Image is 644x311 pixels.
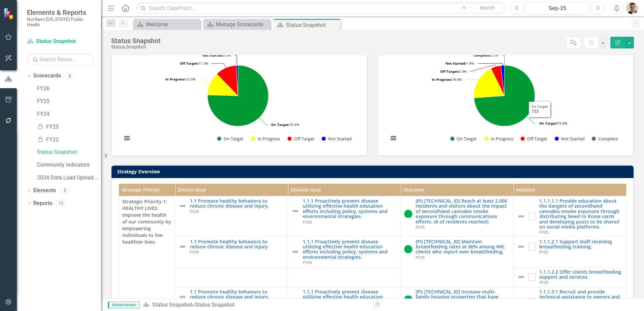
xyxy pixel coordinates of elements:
[416,198,510,224] a: (PI) [TECHNICAL_ID] Reach at least 2,000 residents and visitors about the impact of secondhand ca...
[119,48,357,149] svg: Interactive chart
[180,61,198,66] tspan: Off Target:
[389,134,398,143] button: View chart menu, Chart
[175,237,288,267] td: Double-Click to Edit Right Click for Context Menu
[401,237,514,287] td: Double-Click to Edit Right Click for Context Menu
[303,289,397,310] a: 1.1.1 Proactively prevent disease utilizing effective health education efforts including policy, ...
[446,61,474,66] text: 1.9%
[271,122,299,127] text: 75.5%
[471,3,504,13] button: Search
[179,202,187,210] img: Not Defined
[491,66,505,96] path: Off Target, 11.
[416,289,510,305] a: (PI) [TECHNICAL_ID] Increase multi-family housing properties that have smoke free policies by at ...
[37,136,101,144] a: FY22
[37,98,101,105] a: FY25
[288,136,314,142] button: Show Off Target
[539,121,557,126] tspan: On Target:
[165,77,195,81] text: 12.3%
[598,136,618,142] text: Complete
[539,121,567,126] text: 73.9%
[111,37,161,44] div: Status Snapshot
[440,69,459,74] tspan: Off Target:
[626,2,638,14] img: Mike Escobar
[111,44,161,49] div: Status Snapshot
[56,200,66,206] div: 15
[539,269,623,280] a: 1.1.1.2.2 Offer clients breastfeeding support and services.
[146,20,199,29] div: Welcome
[525,2,590,14] button: Sep-25
[217,65,238,96] path: Off Target, 12.
[202,53,223,58] tspan: Not Started:
[122,134,132,143] button: View chart menu, Chart
[33,72,61,80] a: Scorecards
[195,302,234,308] div: Status Snapshot
[480,5,494,10] span: Search
[64,73,75,79] div: 8
[539,229,548,235] span: FY25
[517,298,525,306] img: Not Defined
[175,196,288,237] td: Double-Click to Edit Right Click for Context Menu
[539,289,623,310] a: 1.1.1.3.1 Recruit and provide technical assistance to owners and managers of multi-unit housing p...
[474,53,498,58] text: 0.0%
[3,8,15,20] img: ClearPoint Strategy
[514,237,626,267] td: Double-Click to Edit Right Click for Context Menu
[404,245,412,253] img: On Target
[119,48,360,149] div: Chart. Highcharts interactive chart.
[236,65,238,96] path: Not Started, 1.
[190,289,284,300] a: 1.1 Promote healthy behaviors to reduce chronic disease and injury.
[404,210,412,218] img: On Target
[521,136,547,142] button: Show Off Target
[180,61,208,66] text: 11.3%
[27,16,94,28] small: Northern [US_STATE] Public Health
[179,243,187,251] img: Not Defined
[303,198,397,219] a: 1.1.1 Proactively prevent disease utilizing effective health education efforts including policy, ...
[37,110,101,118] a: FY24
[539,249,548,254] span: FY25
[33,187,56,195] a: Elements
[514,267,626,287] td: Double-Click to Edit Right Click for Context Menu
[207,74,238,96] path: In Progress, 13.
[432,77,462,82] text: 18.8%
[528,4,587,12] div: Sep-25
[33,200,52,207] a: Reports
[303,260,312,265] span: FY25
[135,20,199,29] a: Welcome
[143,301,367,309] div: »
[517,273,525,281] img: Not Defined
[303,239,397,260] a: 1.1.1 Proactively prevent disease utilizing effective health education efforts including policy, ...
[446,61,466,66] tspan: Not Started:
[205,20,269,29] a: Manage Scorecards
[288,237,401,267] td: Double-Click to Edit Right Click for Context Menu
[136,2,506,14] input: Search ClearPoint...
[288,196,401,237] td: Double-Click to Edit Right Click for Context Menu
[291,248,299,256] img: Not Defined
[291,207,299,215] img: Not Defined
[416,254,425,260] span: FY25
[450,136,477,142] button: Show On Target
[108,302,139,308] span: Administrator
[517,243,525,251] img: Not Defined
[539,279,548,285] span: FY25
[432,77,452,82] tspan: In Progress:
[37,85,101,93] a: FY26
[271,122,289,127] tspan: On Target:
[217,136,244,142] button: Show On Target
[416,224,425,230] span: FY25
[37,123,101,131] a: FY23
[37,161,101,169] a: Community Indicators
[303,219,312,224] span: FY25
[152,302,192,308] a: Status Snapshot
[37,148,101,156] a: Status Snapshot
[27,8,94,16] span: Elements & Reports
[190,239,284,249] a: 1.1 Promote healthy behaviors to reduce chronic disease and injury.
[202,53,231,58] text: 0.9%
[514,196,626,237] td: Double-Click to Edit Right Click for Context Menu
[539,198,623,229] a: 1.1.1.1.1 Provide education about the dangers of secondhand cannabis smoke exposure through distr...
[592,136,618,142] button: Show Complete
[286,21,339,29] div: Status Snapshot
[322,136,351,142] button: Show Not Started
[122,198,171,245] span: Strategic Priority 1: HEALTHY LIVES: Improve the health of our community by empowering individual...
[165,77,186,81] tspan: In Progress:
[416,239,510,254] a: (PI) [TECHNICAL_ID] Maintain breastfeeding rates at 80% among WIC clients who report ever breastf...
[484,136,513,142] button: Show In Progress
